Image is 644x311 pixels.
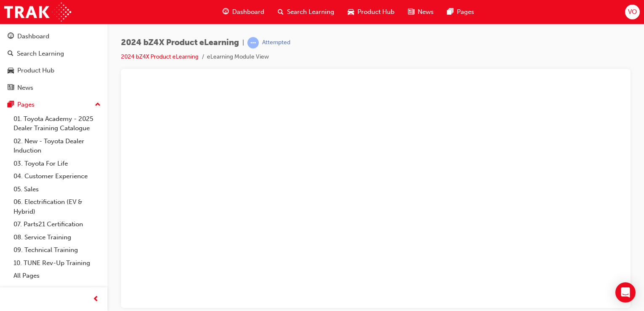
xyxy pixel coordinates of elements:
[447,7,453,17] span: pages-icon
[348,7,354,17] span: car-icon
[440,3,481,21] a: pages-iconPages
[401,3,440,21] a: news-iconNews
[10,269,104,282] a: All Pages
[3,80,104,96] a: News
[8,50,13,58] span: search-icon
[10,196,104,218] a: 06. Electrification (EV & Hybrid)
[10,157,104,170] a: 03. Toyota For Life
[10,257,104,270] a: 10. TUNE Rev-Up Training
[10,244,104,257] a: 09. Technical Training
[17,100,35,110] div: Pages
[10,183,104,196] a: 05. Sales
[17,32,49,41] div: Dashboard
[271,3,341,21] a: search-iconSearch Learning
[278,7,284,17] span: search-icon
[232,7,264,17] span: Dashboard
[10,170,104,183] a: 04. Customer Experience
[628,7,637,17] span: VO
[216,3,271,21] a: guage-iconDashboard
[3,46,104,62] a: Search Learning
[357,7,394,17] span: Product Hub
[10,218,104,231] a: 07. Parts21 Certification
[287,7,334,17] span: Search Learning
[207,52,269,62] li: eLearning Module View
[3,97,104,113] button: Pages
[3,29,104,44] a: Dashboard
[341,3,401,21] a: car-iconProduct Hub
[3,63,104,78] a: Product Hub
[262,39,290,47] div: Attempted
[10,113,104,135] a: 01. Toyota Academy - 2025 Dealer Training Catalogue
[95,99,101,110] span: up-icon
[223,7,229,17] span: guage-icon
[242,38,244,48] span: |
[17,83,33,93] div: News
[8,67,14,75] span: car-icon
[615,282,636,303] div: Open Intercom Messenger
[408,7,414,17] span: news-icon
[8,33,14,40] span: guage-icon
[8,84,14,92] span: news-icon
[121,38,239,48] span: 2024 bZ4X Product eLearning
[247,37,259,48] span: learningRecordVerb_ATTEMPT-icon
[17,49,64,59] div: Search Learning
[121,53,199,60] a: 2024 bZ4X Product eLearning
[93,294,99,305] span: prev-icon
[8,101,14,109] span: pages-icon
[457,7,474,17] span: Pages
[10,231,104,244] a: 08. Service Training
[17,66,54,75] div: Product Hub
[10,135,104,157] a: 02. New - Toyota Dealer Induction
[625,5,640,19] button: VO
[418,7,434,17] span: News
[3,27,104,97] button: DashboardSearch LearningProduct HubNews
[4,3,71,21] img: Trak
